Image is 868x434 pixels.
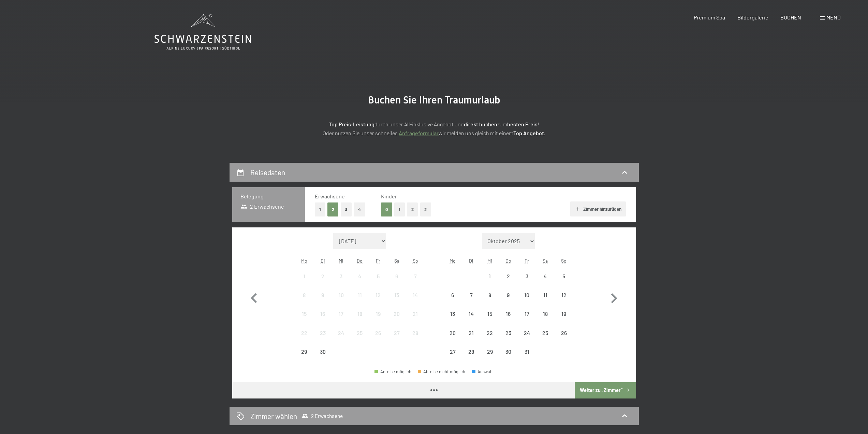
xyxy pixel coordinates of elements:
button: Vorheriger Monat [244,233,264,361]
div: 6 [444,292,461,309]
div: 1 [481,274,498,291]
div: 27 [444,349,461,366]
div: Sat Oct 25 2025 [536,323,555,342]
div: 15 [481,311,498,328]
div: Fri Oct 31 2025 [517,342,536,361]
div: 3 [518,274,535,291]
div: Thu Oct 16 2025 [499,305,517,323]
div: Auswahl [472,369,494,374]
div: Anreise nicht möglich [332,323,350,342]
strong: direkt buchen [464,121,497,127]
div: Anreise nicht möglich [387,267,406,285]
div: Mon Sep 15 2025 [295,305,313,323]
div: Fri Sep 05 2025 [369,267,387,285]
abbr: Sonntag [413,258,418,264]
div: Anreise nicht möglich [443,323,462,342]
button: 3 [341,202,352,216]
div: Mon Oct 20 2025 [443,323,462,342]
div: Anreise nicht möglich [443,342,462,361]
span: 2 Erwachsene [301,412,343,419]
div: Anreise nicht möglich [313,305,332,323]
div: Mon Sep 22 2025 [295,323,313,342]
div: Anreise nicht möglich [387,323,406,342]
div: 6 [388,274,405,291]
div: Anreise nicht möglich [481,267,499,285]
div: Fri Sep 19 2025 [369,305,387,323]
div: Fri Sep 26 2025 [369,323,387,342]
div: Anreise möglich [374,369,411,374]
div: 7 [407,274,424,291]
div: Anreise nicht möglich [351,286,369,304]
h3: Belegung [240,193,297,200]
div: Wed Oct 01 2025 [481,267,499,285]
div: Anreise nicht möglich [406,305,424,323]
div: Anreise nicht möglich [313,286,332,304]
div: Wed Sep 10 2025 [332,286,350,304]
div: 14 [463,311,480,328]
abbr: Samstag [394,258,399,264]
span: Menü [826,14,841,20]
div: 26 [555,330,572,347]
div: Sat Oct 11 2025 [536,286,555,304]
div: 28 [463,349,480,366]
button: 0 [381,202,392,216]
a: Premium Spa [694,14,725,20]
abbr: Dienstag [321,258,325,264]
p: durch unser All-inklusive Angebot und zum ! Oder nutzen Sie unser schnelles wir melden uns gleich... [264,120,605,137]
div: Sun Sep 07 2025 [406,267,424,285]
div: Tue Oct 21 2025 [462,323,481,342]
div: 27 [388,330,405,347]
span: Bildergalerie [737,14,768,20]
a: BUCHEN [780,14,801,20]
div: Tue Oct 28 2025 [462,342,481,361]
div: 25 [537,330,554,347]
div: Anreise nicht möglich [517,323,536,342]
div: Anreise nicht möglich [369,305,387,323]
div: 30 [314,349,331,366]
abbr: Samstag [543,258,548,264]
div: 15 [296,311,313,328]
div: 2 [500,274,517,291]
div: Wed Oct 15 2025 [481,305,499,323]
div: Thu Oct 23 2025 [499,323,517,342]
div: 4 [351,274,368,291]
div: Anreise nicht möglich [332,267,350,285]
div: Sun Sep 14 2025 [406,286,424,304]
div: Wed Oct 08 2025 [481,286,499,304]
div: Anreise nicht möglich [387,305,406,323]
div: 11 [351,292,368,309]
div: Anreise nicht möglich [351,267,369,285]
span: 2 Erwachsene [240,203,284,210]
div: Fri Oct 17 2025 [517,305,536,323]
div: Anreise nicht möglich [295,305,313,323]
div: 12 [555,292,572,309]
div: 13 [388,292,405,309]
div: Sun Oct 12 2025 [555,286,573,304]
h2: Reisedaten [250,168,285,177]
div: 25 [351,330,368,347]
div: Anreise nicht möglich [481,323,499,342]
div: Thu Oct 30 2025 [499,342,517,361]
div: Anreise nicht möglich [313,323,332,342]
div: 10 [333,292,350,309]
div: Anreise nicht möglich [295,267,313,285]
div: 19 [555,311,572,328]
div: 23 [500,330,517,347]
button: Weiter zu „Zimmer“ [575,382,636,398]
div: Anreise nicht möglich [462,323,481,342]
div: Tue Oct 14 2025 [462,305,481,323]
div: Tue Sep 02 2025 [313,267,332,285]
div: Anreise nicht möglich [499,267,517,285]
div: Anreise nicht möglich [499,342,517,361]
div: Tue Oct 07 2025 [462,286,481,304]
div: Sat Sep 06 2025 [387,267,406,285]
div: Anreise nicht möglich [369,323,387,342]
div: Sun Sep 28 2025 [406,323,424,342]
div: Anreise nicht möglich [555,305,573,323]
abbr: Sonntag [561,258,567,264]
div: Anreise nicht möglich [536,323,555,342]
div: 24 [518,330,535,347]
div: Anreise nicht möglich [462,305,481,323]
div: 10 [518,292,535,309]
